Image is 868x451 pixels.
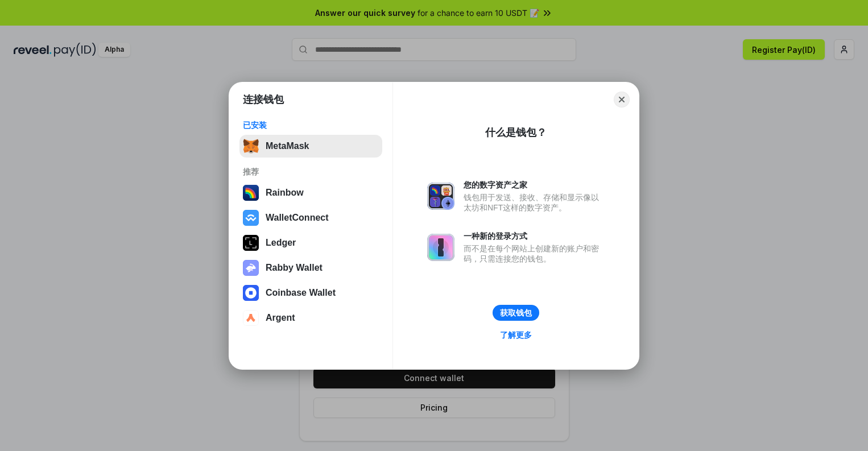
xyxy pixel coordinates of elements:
h1: 连接钱包 [243,93,284,106]
div: 什么是钱包？ [485,126,547,139]
button: Close [614,92,630,107]
div: 一种新的登录方式 [464,231,605,241]
button: Rainbow [239,181,382,204]
button: Argent [239,307,382,329]
button: Coinbase Wallet [239,282,382,304]
button: Ledger [239,231,382,254]
div: 了解更多 [500,330,532,340]
button: Rabby Wallet [239,256,382,279]
div: Argent [266,313,295,323]
div: 推荐 [243,167,379,177]
div: 获取钱包 [500,308,532,318]
img: svg+xml,%3Csvg%20fill%3D%22none%22%20height%3D%2233%22%20viewBox%3D%220%200%2035%2033%22%20width%... [243,138,259,154]
div: MetaMask [266,141,309,151]
img: svg+xml,%3Csvg%20xmlns%3D%22http%3A%2F%2Fwww.w3.org%2F2000%2Fsvg%22%20width%3D%2228%22%20height%3... [243,235,259,251]
div: Ledger [266,238,296,248]
a: 了解更多 [493,328,539,342]
img: svg+xml,%3Csvg%20xmlns%3D%22http%3A%2F%2Fwww.w3.org%2F2000%2Fsvg%22%20fill%3D%22none%22%20viewBox... [243,260,259,276]
img: svg+xml,%3Csvg%20xmlns%3D%22http%3A%2F%2Fwww.w3.org%2F2000%2Fsvg%22%20fill%3D%22none%22%20viewBox... [427,183,454,210]
button: WalletConnect [239,206,382,229]
button: MetaMask [239,135,382,158]
img: svg+xml,%3Csvg%20xmlns%3D%22http%3A%2F%2Fwww.w3.org%2F2000%2Fsvg%22%20fill%3D%22none%22%20viewBox... [427,234,454,261]
img: svg+xml,%3Csvg%20width%3D%22120%22%20height%3D%22120%22%20viewBox%3D%220%200%20120%20120%22%20fil... [243,185,259,201]
div: Rabby Wallet [266,263,323,273]
div: 钱包用于发送、接收、存储和显示像以太坊和NFT这样的数字资产。 [464,192,605,213]
div: 已安装 [243,120,379,130]
div: Rainbow [266,188,304,198]
div: 您的数字资产之家 [464,180,605,190]
img: svg+xml,%3Csvg%20width%3D%2228%22%20height%3D%2228%22%20viewBox%3D%220%200%2028%2028%22%20fill%3D... [243,285,259,301]
img: svg+xml,%3Csvg%20width%3D%2228%22%20height%3D%2228%22%20viewBox%3D%220%200%2028%2028%22%20fill%3D... [243,310,259,326]
div: Coinbase Wallet [266,288,336,298]
div: WalletConnect [266,213,329,223]
img: svg+xml,%3Csvg%20width%3D%2228%22%20height%3D%2228%22%20viewBox%3D%220%200%2028%2028%22%20fill%3D... [243,210,259,226]
button: 获取钱包 [493,305,539,321]
div: 而不是在每个网站上创建新的账户和密码，只需连接您的钱包。 [464,243,605,264]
